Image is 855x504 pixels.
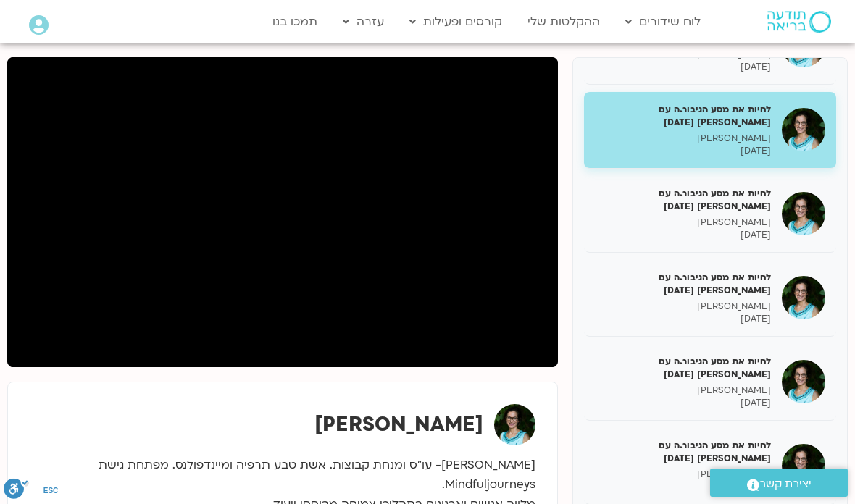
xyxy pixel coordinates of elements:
p: [DATE] [595,313,771,325]
img: לחיות את מסע הגיבור.ה עם תמר לינצבסקי 25/03/25 [782,108,825,151]
p: [DATE] [595,145,771,157]
strong: [PERSON_NAME] [314,411,483,438]
span: יצירת קשר [759,474,812,494]
a: לוח שידורים [618,8,708,35]
img: לחיות את מסע הגיבור.ה עם תמר לינצבסקי 13/05/25 [782,444,825,487]
p: [DATE] [595,61,771,73]
h5: לחיות את מסע הגיבור.ה עם [PERSON_NAME] [DATE] [595,103,771,129]
img: תודעה בריאה [767,11,831,33]
h5: לחיות את מסע הגיבור.ה עם [PERSON_NAME] [DATE] [595,271,771,297]
p: [DATE] [595,397,771,409]
p: [PERSON_NAME] [595,217,771,229]
p: [DATE] [595,481,771,493]
p: [PERSON_NAME] [595,133,771,145]
p: [PERSON_NAME] [595,385,771,397]
img: תמר לינצבסקי [494,404,535,445]
p: [DATE] [595,229,771,241]
a: עזרה [335,8,391,35]
a: ההקלטות שלי [520,8,607,35]
h5: לחיות את מסע הגיבור.ה עם [PERSON_NAME] [DATE] [595,439,771,465]
img: לחיות את מסע הגיבור.ה עם תמר לינצבסקי 15/04/25 [782,276,825,319]
h5: לחיות את מסע הגיבור.ה עם [PERSON_NAME] [DATE] [595,187,771,213]
img: לחיות את מסע הגיבור.ה עם תמר לינצבסקי 22/04/25 [782,360,825,403]
p: [PERSON_NAME] [595,301,771,313]
a: קורסים ופעילות [402,8,509,35]
h5: לחיות את מסע הגיבור.ה עם [PERSON_NAME] [DATE] [595,355,771,381]
img: לחיות את מסע הגיבור.ה עם תמר לינצבסקי 08/04/25 [782,192,825,235]
p: [PERSON_NAME] [595,469,771,481]
a: תמכו בנו [265,8,325,35]
a: יצירת קשר [710,469,848,497]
